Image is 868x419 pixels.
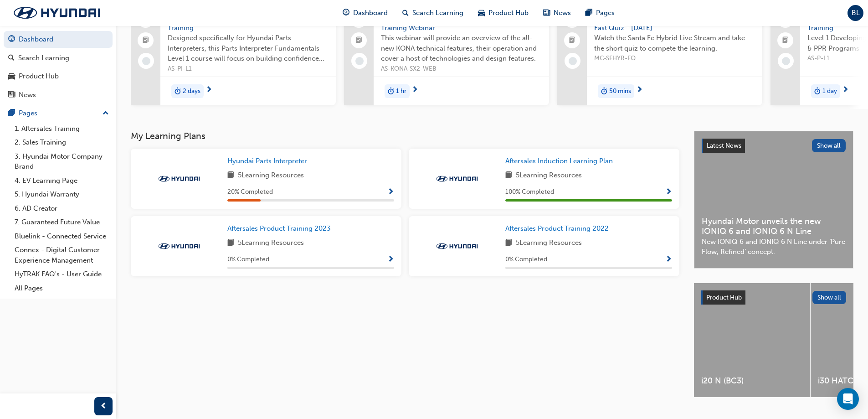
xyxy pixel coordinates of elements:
[543,7,550,19] span: news-icon
[395,4,471,22] a: search-iconSearch Learning
[557,5,762,105] a: Hyundai Academy - Santa Fe Webinar Fast Quiz - [DATE]Watch the Santa Fe Hybrid Live Stream and ta...
[516,170,582,181] span: 5 Learning Resources
[11,267,113,281] a: HyTRAK FAQ's - User Guide
[4,31,113,48] a: Dashboard
[707,142,741,150] span: Latest News
[8,72,15,81] span: car-icon
[11,122,113,136] a: 1. Aftersales Training
[702,139,846,153] a: Latest NewsShow all
[665,254,672,265] button: Show Progress
[175,85,181,97] span: duration-icon
[665,188,672,197] span: Show Progress
[852,8,860,18] span: BL
[812,139,846,152] button: Show all
[11,187,113,202] a: 5. Hyundai Warranty
[238,170,304,181] span: 5 Learning Resources
[18,53,69,63] div: Search Learning
[4,50,113,67] a: Search Learning
[5,3,109,22] img: Trak
[388,85,394,97] span: duration-icon
[154,242,204,251] img: Trak
[505,224,609,233] span: Aftersales Product Training 2022
[596,8,615,18] span: Pages
[227,238,234,249] span: book-icon
[227,254,269,265] span: 0 % Completed
[387,254,394,265] button: Show Progress
[432,242,482,251] img: Trak
[4,105,113,122] button: Pages
[505,157,613,165] span: Aftersales Induction Learning Plan
[19,108,37,119] div: Pages
[812,291,847,304] button: Show all
[665,186,672,198] button: Show Progress
[636,86,643,94] span: next-icon
[701,290,846,305] a: Product HubShow all
[227,224,331,233] span: Aftersales Product Training 2023
[842,86,849,94] span: next-icon
[488,8,529,18] span: Product Hub
[387,186,394,198] button: Show Progress
[505,187,554,197] span: 100 % Completed
[578,4,622,22] a: pages-iconPages
[154,174,204,183] img: Trak
[847,5,863,21] button: BL
[822,86,837,97] span: 1 day
[694,283,810,397] a: i20 N (BC3)
[131,5,336,105] a: L1 Parts Interpreter Program Level 1 TrainingDesigned specifically for Hyundai Parts Interpreters...
[432,174,482,183] img: Trak
[387,188,394,197] span: Show Progress
[205,86,212,94] span: next-icon
[601,85,607,97] span: duration-icon
[609,86,631,97] span: 50 mins
[11,202,113,216] a: 6. AD Creator
[8,109,15,118] span: pages-icon
[8,36,15,44] span: guage-icon
[694,131,853,269] a: Latest NewsShow allHyundai Motor unveils the new IONIQ 6 and IONIQ 6 N LineNew IONIQ 6 and IONIQ ...
[706,294,742,301] span: Product Hub
[227,187,273,197] span: 20 % Completed
[143,35,149,47] span: booktick-icon
[344,5,549,105] a: All-new KONA National Aftersales Training WebinarThis webinar will provide an overview of the all...
[8,54,15,62] span: search-icon
[569,35,575,47] span: booktick-icon
[183,86,200,97] span: 2 days
[516,238,582,249] span: 5 Learning Resources
[238,238,304,249] span: 5 Learning Resources
[411,86,418,94] span: next-icon
[11,243,113,267] a: Connex - Digital Customer Experience Management
[701,376,803,386] span: i20 N (BC3)
[396,86,406,97] span: 1 hr
[505,170,512,181] span: book-icon
[505,223,612,234] a: Aftersales Product Training 2022
[505,156,616,166] a: Aftersales Induction Learning Plan
[782,57,790,65] span: learningRecordVerb_NONE-icon
[536,4,578,22] a: news-iconNews
[478,7,485,19] span: car-icon
[594,33,755,53] span: Watch the Santa Fe Hybrid Live Stream and take the short quiz to compete the learning.
[4,29,113,105] button: DashboardSearch LearningProduct HubNews
[381,33,542,64] span: This webinar will provide an overview of the all-new KONA technical features, their operation and...
[335,4,395,22] a: guage-iconDashboard
[412,8,463,18] span: Search Learning
[387,256,394,264] span: Show Progress
[554,8,571,18] span: News
[142,57,150,65] span: learningRecordVerb_NONE-icon
[837,388,859,410] div: Open Intercom Messenger
[11,174,113,188] a: 4. EV Learning Page
[11,229,113,243] a: Bluelink - Connected Service
[131,131,679,141] h3: My Learning Plans
[594,53,755,64] span: MC-SFHYR-FQ
[4,68,113,85] a: Product Hub
[702,237,846,257] span: New IONIQ 6 and IONIQ 6 N Line under ‘Pure Flow, Refined’ concept.
[665,256,672,264] span: Show Progress
[353,8,388,18] span: Dashboard
[227,170,234,181] span: book-icon
[355,57,364,65] span: learningRecordVerb_NONE-icon
[381,64,542,74] span: AS-KONA-SX2-WEB
[8,91,15,99] span: news-icon
[702,216,846,237] span: Hyundai Motor unveils the new IONIQ 6 and IONIQ 6 N Line
[569,57,577,65] span: learningRecordVerb_NONE-icon
[103,108,109,119] span: up-icon
[505,254,547,265] span: 0 % Completed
